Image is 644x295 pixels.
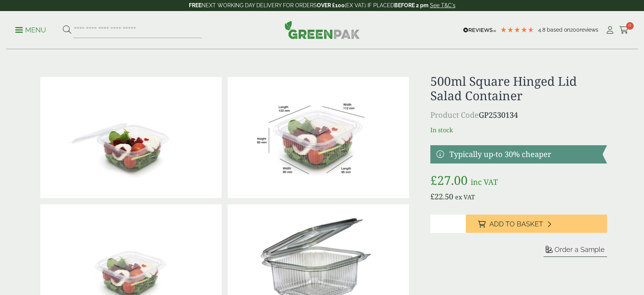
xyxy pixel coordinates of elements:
[463,27,496,33] img: REVIEWS.io
[15,26,46,35] p: Menu
[430,74,607,103] h1: 500ml Square Hinged Lid Salad Container
[189,2,201,8] strong: FREE
[555,245,605,253] span: Order a Sample
[543,245,607,257] button: Order a Sample
[394,2,428,8] strong: BEFORE 2 pm
[430,109,607,121] p: GP2530134
[40,77,222,198] img: 500ml Square Hinged Salad Container Open
[228,77,409,198] img: SaladBox_500
[580,27,598,33] span: reviews
[605,26,615,34] i: My Account
[430,172,437,188] span: £
[471,177,498,187] span: inc VAT
[619,26,629,34] i: Cart
[430,191,435,202] span: £
[466,215,607,233] button: Add to Basket
[430,125,607,135] p: In stock
[538,27,547,33] span: 4.8
[430,110,479,120] span: Product Code
[430,191,453,202] bdi: 22.50
[570,27,580,33] span: 200
[489,220,543,228] span: Add to Basket
[547,27,570,33] span: Based on
[430,2,455,8] a: See T&C's
[500,26,534,33] div: 4.79 Stars
[284,21,360,39] img: GreenPak Supplies
[619,24,629,36] a: 0
[317,2,345,8] strong: OVER £100
[455,193,475,201] span: ex VAT
[15,26,46,33] a: Menu
[430,172,468,188] bdi: 27.00
[626,22,634,30] span: 0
